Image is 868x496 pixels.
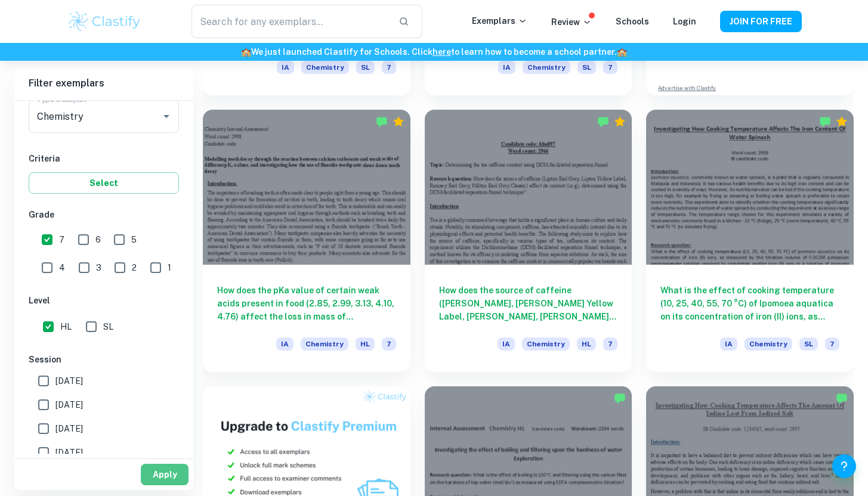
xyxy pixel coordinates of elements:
[131,233,137,246] span: 5
[276,337,294,351] span: IA
[203,110,410,373] a: How does the pKa value of certain weak acids present in food (2.85, 2.99, 3.13, 4.10, 4.76) affec...
[597,116,609,128] img: Marked
[55,422,83,435] span: [DATE]
[577,61,596,74] span: SL
[168,261,171,274] span: 1
[577,337,596,351] span: HL
[498,337,515,351] span: IA
[393,116,404,128] div: Premium
[836,116,848,128] div: Premium
[356,337,375,351] span: HL
[132,261,137,274] span: 2
[29,294,179,307] h6: Level
[646,110,854,373] a: What is the effect of cooking temperature (10, 25, 40, 55, 70 °C) of Ipomoea aquatica on its conc...
[433,47,451,57] a: here
[356,61,375,74] span: SL
[376,116,388,128] img: Marked
[603,61,617,74] span: 7
[60,320,72,333] span: HL
[836,392,848,404] img: Marked
[96,261,101,274] span: 3
[59,233,64,246] span: 7
[614,116,626,128] div: Premium
[382,61,396,74] span: 7
[498,61,515,74] span: IA
[472,14,527,27] p: Exemplars
[141,464,189,485] button: Apply
[29,208,179,221] h6: Grade
[382,337,396,351] span: 7
[29,353,179,366] h6: Session
[158,108,175,125] button: Open
[523,61,570,74] span: Chemistry
[55,374,83,387] span: [DATE]
[29,172,179,194] button: Select
[522,337,570,351] span: Chemistry
[616,17,649,26] a: Schools
[55,446,83,459] span: [DATE]
[439,284,618,323] h6: How does the source of caffeine ([PERSON_NAME], [PERSON_NAME] Yellow Label, [PERSON_NAME], [PERSO...
[745,337,792,351] span: Chemistry
[29,152,179,165] h6: Criteria
[217,284,396,323] h6: How does the pKa value of certain weak acids present in food (2.85, 2.99, 3.13, 4.10, 4.76) affec...
[819,116,831,128] img: Marked
[617,47,627,57] span: 🏫
[241,47,251,57] span: 🏫
[614,392,626,404] img: Marked
[67,10,143,33] img: Clastify logo
[14,67,193,100] h6: Filter exemplars
[301,337,348,351] span: Chemistry
[301,61,349,74] span: Chemistry
[660,284,839,323] h6: What is the effect of cooking temperature (10, 25, 40, 55, 70 °C) of Ipomoea aquatica on its conc...
[425,110,632,373] a: How does the source of caffeine ([PERSON_NAME], [PERSON_NAME] Yellow Label, [PERSON_NAME], [PERSO...
[603,337,617,351] span: 7
[799,337,818,351] span: SL
[2,45,866,58] h6: We just launched Clastify for Schools. Click to learn how to become a school partner.
[720,337,737,351] span: IA
[832,454,856,478] button: Help and Feedback
[95,233,101,246] span: 6
[103,320,113,333] span: SL
[55,398,83,411] span: [DATE]
[658,84,716,92] a: Advertise with Clastify
[551,15,592,29] p: Review
[191,5,388,38] input: Search for any exemplars...
[673,17,696,26] a: Login
[277,61,294,74] span: IA
[720,11,802,32] button: JOIN FOR FREE
[825,337,839,351] span: 7
[59,261,65,274] span: 4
